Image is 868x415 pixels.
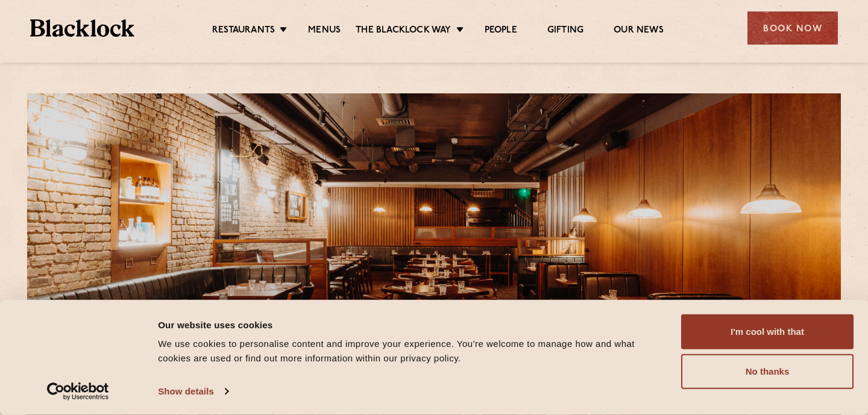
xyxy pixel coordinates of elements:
div: Our website uses cookies [158,317,667,332]
a: Menus [308,25,341,38]
button: I'm cool with that [681,314,854,349]
a: Restaurants [212,25,275,38]
a: Usercentrics Cookiebot - opens in a new window [25,382,131,401]
div: Book Now [747,11,838,45]
a: Show details [158,382,228,401]
div: We use cookies to personalise content and improve your experience. You're welcome to manage how a... [158,337,667,366]
a: Our News [614,25,664,38]
button: No thanks [681,354,854,389]
a: The Blacklock Way [356,25,451,38]
a: People [485,25,517,38]
img: BL_Textured_Logo-footer-cropped.svg [30,19,134,37]
a: Gifting [547,25,583,38]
